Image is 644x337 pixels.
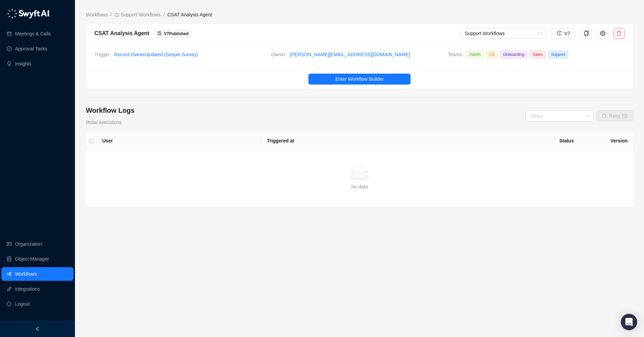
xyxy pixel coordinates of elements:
th: Version [605,132,633,150]
li: / [110,11,112,18]
span: Owner [271,51,290,58]
span: Trigger [94,51,114,58]
span: 0 total executions. [86,120,123,125]
a: [PERSON_NAME][EMAIL_ADDRESS][DOMAIN_NAME] [290,51,410,58]
span: folder [114,12,119,17]
button: V7 [551,28,576,39]
a: Workflows [15,267,37,281]
li: / [163,11,165,18]
h4: Workflow Logs [86,106,135,115]
a: Meetings & Calls [15,27,51,41]
button: Retry (0) [596,110,633,121]
span: Sales [530,51,546,58]
div: CSAT Analysis Agent [94,29,149,37]
span: V 7 Published [164,31,188,36]
th: User [97,132,261,150]
span: CS [486,51,497,58]
span: Enter Workflow Builder [335,75,384,83]
a: Insights [15,57,31,71]
span: delete [616,31,622,36]
span: file-done [157,31,162,35]
a: Integrations [15,282,40,296]
a: Object Manager [15,252,49,266]
th: Triggered at [261,132,554,150]
span: history [557,31,562,35]
span: Support [548,51,568,58]
span: Onboarding [500,51,527,58]
span: CSAT Analysis Agent [167,12,212,17]
a: Record OwnerUpdated (Simple Survey) [114,52,198,57]
a: Workflows [85,11,109,18]
div: No data [94,183,625,190]
a: Organization [15,237,42,251]
img: logo-05li4sbe.png [7,9,49,19]
a: Approval Tasks [15,42,47,56]
span: left [35,326,40,331]
button: Enter Workflow Builder [308,74,411,85]
span: Admin [466,51,484,58]
a: Enter Workflow Builder [86,74,633,85]
span: Teams [448,51,466,61]
span: Support Workflows [465,28,542,39]
span: copy [584,31,589,36]
span: Logout [15,297,30,311]
th: Status [554,132,605,150]
a: folder Support Workflows [113,11,162,18]
span: setting [600,31,605,36]
span: logout [7,302,12,306]
span: V7 [564,30,570,37]
div: Open Intercom Messenger [621,314,637,330]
